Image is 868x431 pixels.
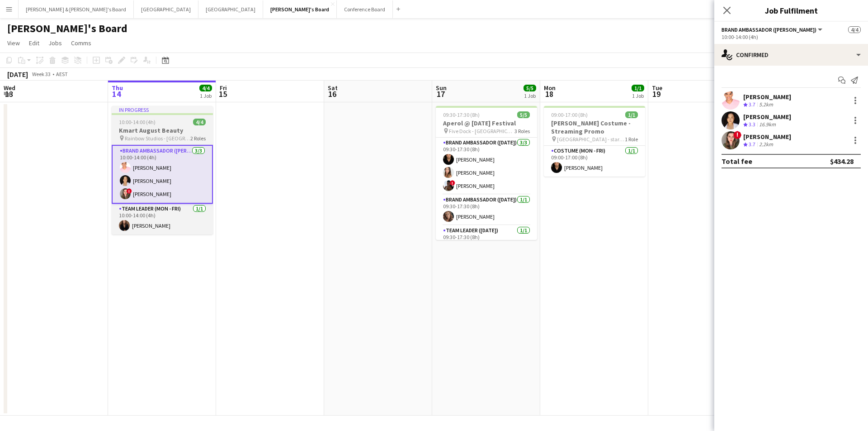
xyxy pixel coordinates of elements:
app-card-role: Brand Ambassador ([DATE])1/109:30-17:30 (8h)[PERSON_NAME] [436,195,537,225]
span: 1/1 [625,111,638,118]
a: Comms [67,37,95,49]
div: 5.2km [757,101,775,109]
span: ! [127,188,132,194]
div: 2.2km [757,141,775,148]
button: [GEOGRAPHIC_DATA] [198,0,263,18]
span: 4/4 [199,85,212,91]
span: Edit [29,39,39,47]
div: In progress [112,106,213,113]
button: [GEOGRAPHIC_DATA] [134,0,198,18]
span: 5/5 [517,111,530,118]
app-card-role: Brand Ambassador ([PERSON_NAME])3/310:00-14:00 (4h)[PERSON_NAME][PERSON_NAME]![PERSON_NAME] [112,145,213,204]
div: 10:00-14:00 (4h) [722,34,861,40]
div: [PERSON_NAME] [743,93,791,101]
div: 1 Job [524,92,536,99]
span: 3 Roles [514,128,530,134]
a: Jobs [45,37,66,49]
div: [PERSON_NAME] [743,113,791,121]
span: Jobs [48,39,62,47]
span: Rainbow Studios - [GEOGRAPHIC_DATA] [125,135,190,142]
div: 1 Job [632,92,644,99]
span: 4/4 [193,119,206,125]
span: Wed [4,84,15,92]
app-job-card: 09:30-17:30 (8h)5/5Aperol @ [DATE] Festival Five Dock - [GEOGRAPHIC_DATA]3 RolesBrand Ambassador ... [436,106,537,240]
app-job-card: 09:00-17:00 (8h)1/1[PERSON_NAME] Costume - Streaming Promo [GEOGRAPHIC_DATA] - start location TBC... [544,106,645,177]
span: [GEOGRAPHIC_DATA] - start location TBC [557,136,625,143]
span: 2 Roles [190,135,206,142]
span: 14 [110,89,123,99]
span: Sat [328,84,338,92]
span: 3.7 [749,141,755,148]
span: 4/4 [848,26,861,33]
div: 16.9km [757,121,778,129]
h3: [PERSON_NAME] Costume - Streaming Promo [544,119,645,135]
div: [DATE] [7,70,28,79]
div: Total fee [722,157,752,166]
span: 18 [542,89,556,99]
button: [PERSON_NAME] & [PERSON_NAME]'s Board [19,0,134,18]
span: 10:00-14:00 (4h) [119,119,156,125]
div: AEST [56,71,68,77]
a: Edit [25,37,43,49]
span: 09:30-17:30 (8h) [443,111,480,118]
app-card-role: Brand Ambassador ([DATE])3/309:30-17:30 (8h)[PERSON_NAME][PERSON_NAME]![PERSON_NAME] [436,138,537,195]
span: 3.3 [749,121,755,128]
span: 1/1 [632,85,644,91]
span: Fri [220,84,227,92]
span: View [7,39,20,47]
span: Brand Ambassador (Mon - Fri) [722,26,816,33]
div: 1 Job [200,92,212,99]
span: Week 33 [30,71,52,77]
app-card-role: Team Leader (Mon - Fri)1/110:00-14:00 (4h)[PERSON_NAME] [112,204,213,235]
app-card-role: Costume (Mon - Fri)1/109:00-17:00 (8h)[PERSON_NAME] [544,146,645,177]
h3: Kmart August Beauty [112,126,213,134]
span: 3.7 [749,101,755,108]
span: 13 [2,89,15,99]
span: Mon [544,84,556,92]
span: Five Dock - [GEOGRAPHIC_DATA] [449,128,514,134]
span: 5/5 [524,85,536,91]
h3: Aperol @ [DATE] Festival [436,119,537,127]
span: Comms [71,39,91,47]
button: Brand Ambassador ([PERSON_NAME]) [722,26,824,33]
app-card-role: Team Leader ([DATE])1/109:30-17:30 (8h) [436,225,537,256]
span: 16 [326,89,338,99]
span: ! [733,131,741,139]
span: Tue [652,84,662,92]
div: $434.28 [830,157,854,166]
h3: Job Fulfilment [714,5,868,16]
span: ! [450,180,455,186]
app-job-card: In progress10:00-14:00 (4h)4/4Kmart August Beauty Rainbow Studios - [GEOGRAPHIC_DATA]2 RolesBrand... [112,106,213,235]
button: Conference Board [337,0,393,18]
span: 1 Role [625,136,638,143]
h1: [PERSON_NAME]'s Board [7,22,127,35]
span: Thu [112,84,123,92]
span: 09:00-17:00 (8h) [551,111,588,118]
a: View [4,37,24,49]
span: 17 [434,89,447,99]
span: 19 [651,89,662,99]
div: [PERSON_NAME] [743,133,791,141]
div: Confirmed [714,44,868,66]
span: 15 [218,89,227,99]
button: [PERSON_NAME]'s Board [263,0,337,18]
span: Sun [436,84,447,92]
